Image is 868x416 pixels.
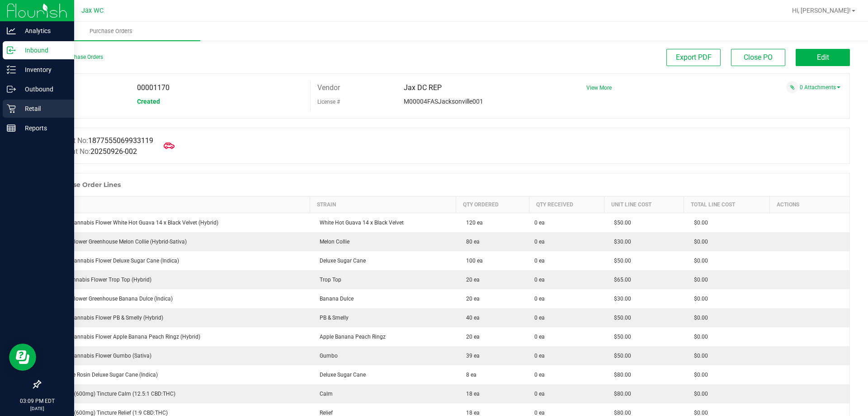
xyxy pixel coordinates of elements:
span: $0.00 [689,315,708,321]
span: 0 ea [534,390,545,398]
span: $0.00 [689,258,708,264]
span: $0.00 [689,220,708,226]
th: Strain [310,196,456,213]
span: Gumbo [315,353,338,359]
span: Banana Dulce [315,296,354,302]
span: 80 ea [462,239,480,245]
span: 18 ea [462,391,480,397]
inline-svg: Reports [7,124,16,133]
span: Hi, [PERSON_NAME]! [792,7,851,14]
span: 0 ea [534,238,545,246]
inline-svg: Retail [7,104,16,113]
p: Inventory [16,64,70,75]
span: $0.00 [689,391,708,397]
th: Total Line Cost [684,196,770,213]
inline-svg: Inbound [7,46,16,55]
p: Reports [16,123,70,134]
div: FT 7g Cannabis Flower Trop Top (Hybrid) [46,276,305,284]
span: 0 ea [534,314,545,322]
label: Vendor [317,81,340,95]
span: $0.00 [689,277,708,283]
span: $50.00 [609,220,631,226]
div: FT 3.5g Cannabis Flower Gumbo (Sativa) [46,352,305,360]
th: Qty Ordered [456,196,529,213]
span: Attach a document [786,81,798,93]
span: Melon Collie [315,239,349,245]
span: $0.00 [689,372,708,378]
label: Shipment No: [47,146,137,157]
th: Actions [770,196,850,213]
span: $0.00 [689,353,708,359]
span: $0.00 [689,239,708,245]
span: 39 ea [462,353,480,359]
span: M00004FASJacksonville001 [404,98,483,105]
div: FT 3.5g Cannabis Flower Deluxe Sugar Cane (Indica) [46,257,305,265]
span: 0 ea [534,219,545,227]
span: 0 ea [534,257,545,265]
h1: Purchase Order Lines [49,181,121,188]
span: 40 ea [462,315,480,321]
span: $80.00 [609,391,631,397]
span: $0.00 [689,334,708,340]
span: Relief [315,410,333,416]
p: 03:09 PM EDT [4,397,70,405]
span: 100 ea [462,258,483,264]
p: Analytics [16,25,70,36]
span: 00001170 [137,83,170,92]
span: $80.00 [609,372,631,378]
span: 8 ea [462,372,476,378]
div: FD 3.5g Flower Greenhouse Banana Dulce (Indica) [46,295,305,303]
span: Jax WC [81,7,104,14]
span: 18 ea [462,410,480,416]
span: Trop Top [315,277,341,283]
a: Purchase Orders [22,22,200,41]
span: Deluxe Sugar Cane [315,258,366,264]
div: FT 3.5g Cannabis Flower White Hot Guava 14 x Black Velvet (Hybrid) [46,219,305,227]
span: 120 ea [462,220,483,226]
div: FT 3.5g Cannabis Flower PB & Smelly (Hybrid) [46,314,305,322]
span: Jax DC REP [404,83,442,92]
span: Purchase Orders [77,27,145,35]
span: 20 ea [462,334,480,340]
span: Export PDF [676,53,712,62]
div: FD 3.5g Flower Greenhouse Melon Collie (Hybrid-Sativa) [46,238,305,246]
span: 1877555069933119 [88,136,153,145]
span: 0 ea [534,333,545,341]
span: $50.00 [609,334,631,340]
span: 0 ea [534,352,545,360]
span: $50.00 [609,353,631,359]
span: $80.00 [609,410,631,416]
button: Close PO [731,49,785,66]
span: Edit [817,53,829,62]
div: FT 3.5g Cannabis Flower Apple Banana Peach Ringz (Hybrid) [46,333,305,341]
span: White Hot Guava 14 x Black Velvet [315,220,404,226]
span: $65.00 [609,277,631,283]
span: $50.00 [609,315,631,321]
th: Qty Received [529,196,604,213]
span: $30.00 [609,239,631,245]
span: PB & Smelly [315,315,349,321]
span: 0 ea [534,276,545,284]
div: SW 30ml (600mg) Tincture Calm (12.5:1 CBD:THC) [46,390,305,398]
p: Inbound [16,45,70,56]
inline-svg: Outbound [7,85,16,94]
a: 0 Attachments [800,84,840,91]
span: $30.00 [609,296,631,302]
inline-svg: Inventory [7,65,16,74]
p: Outbound [16,84,70,95]
inline-svg: Analytics [7,26,16,35]
span: $0.00 [689,296,708,302]
span: Created [137,98,160,105]
span: Calm [315,391,333,397]
label: Manifest No: [47,135,153,146]
span: Mark as Arrived [160,137,178,155]
span: 20250926-002 [90,147,137,156]
span: $50.00 [609,258,631,264]
th: Unit Line Cost [604,196,684,213]
p: Retail [16,103,70,114]
span: $0.00 [689,410,708,416]
a: View More [586,85,612,91]
div: GL 1g Live Rosin Deluxe Sugar Cane (Indica) [46,371,305,379]
span: Deluxe Sugar Cane [315,372,366,378]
